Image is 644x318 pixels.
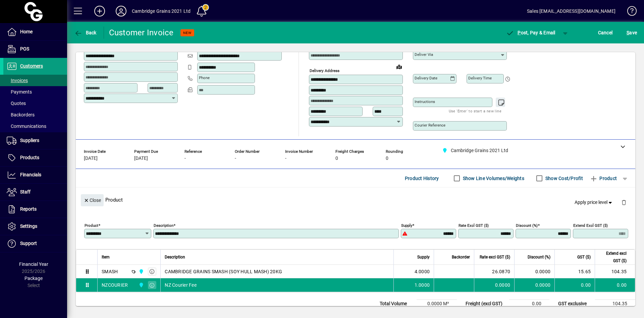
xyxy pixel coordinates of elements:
[468,76,492,80] mat-label: Delivery time
[586,172,620,184] button: Product
[20,241,37,246] span: Support
[81,194,104,206] button: Close
[165,253,185,261] span: Description
[596,27,614,39] button: Cancel
[20,172,41,177] span: Financials
[518,30,521,35] span: P
[76,187,635,212] div: Product
[20,138,39,143] span: Suppliers
[335,156,338,161] span: 0
[452,253,470,261] span: Backorder
[415,76,437,80] mat-label: Delivery date
[480,253,510,261] span: Rate excl GST ($)
[506,30,555,35] span: ost, Pay & Email
[134,156,148,161] span: [DATE]
[572,197,616,209] button: Apply price level
[74,30,97,35] span: Back
[84,156,98,161] span: [DATE]
[137,281,145,289] span: Cambridge Grains 2021 Ltd
[394,61,405,72] a: View on map
[478,268,510,275] div: 26.0870
[102,268,118,275] div: SMASH
[405,173,439,184] span: Product History
[544,175,583,182] label: Show Cost/Profit
[509,300,549,308] td: 0.00
[590,173,617,184] span: Product
[415,268,430,275] span: 4.0000
[24,276,43,281] span: Package
[20,155,39,160] span: Products
[528,253,550,261] span: Discount (%)
[616,194,632,210] button: Delete
[3,75,67,86] a: Invoices
[235,156,236,161] span: -
[595,265,635,278] td: 104.35
[89,5,110,17] button: Add
[462,300,509,308] td: Freight (excl GST)
[102,253,110,261] span: Item
[285,156,286,161] span: -
[3,120,67,132] a: Communications
[79,197,105,203] app-page-header-button: Close
[7,123,46,129] span: Communications
[415,282,430,288] span: 1.0000
[516,223,538,228] mat-label: Discount (%)
[110,5,132,17] button: Profile
[595,278,635,292] td: 0.00
[478,282,510,288] div: 0.0000
[555,300,595,308] td: GST exclusive
[7,101,26,106] span: Quotes
[514,278,554,292] td: 0.0000
[199,75,210,80] mat-label: Phone
[20,29,33,34] span: Home
[7,112,35,117] span: Backorders
[598,27,613,38] span: Cancel
[3,98,67,109] a: Quotes
[401,223,412,228] mat-label: Supply
[109,27,174,38] div: Customer Invoice
[3,184,67,201] a: Staff
[3,149,67,166] a: Products
[102,282,128,288] div: NZCOURIER
[415,123,445,128] mat-label: Courier Reference
[20,223,37,229] span: Settings
[84,195,101,206] span: Close
[20,63,43,69] span: Customers
[459,223,489,228] mat-label: Rate excl GST ($)
[20,189,31,195] span: Staff
[417,300,457,308] td: 0.0000 M³
[3,235,67,252] a: Support
[7,89,32,95] span: Payments
[577,253,591,261] span: GST ($)
[165,268,282,275] span: CAMBRIDGE GRAINS SMASH (SOY HULL MASH) 20KG
[449,107,501,115] mat-hint: Use 'Enter' to start a new line
[85,223,98,228] mat-label: Product
[402,172,442,184] button: Product History
[376,300,417,308] td: Total Volume
[132,6,191,16] div: Cambridge Grains 2021 Ltd
[20,206,37,212] span: Reports
[3,201,67,218] a: Reports
[183,31,192,35] span: NEW
[554,278,595,292] td: 0.00
[627,27,637,38] span: ave
[3,218,67,235] a: Settings
[417,253,430,261] span: Supply
[622,1,636,23] a: Knowledge Base
[625,27,639,39] button: Save
[3,41,67,58] a: POS
[3,167,67,183] a: Financials
[554,265,595,278] td: 15.65
[616,199,632,205] app-page-header-button: Delete
[72,27,98,39] button: Back
[386,156,388,161] span: 0
[415,52,433,57] mat-label: Deliver via
[527,6,615,16] div: Sales [EMAIL_ADDRESS][DOMAIN_NAME]
[19,261,48,267] span: Financial Year
[67,27,104,39] app-page-header-button: Back
[627,30,629,35] span: S
[3,132,67,149] a: Suppliers
[573,223,608,228] mat-label: Extend excl GST ($)
[137,268,145,275] span: Cambridge Grains 2021 Ltd
[3,86,67,98] a: Payments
